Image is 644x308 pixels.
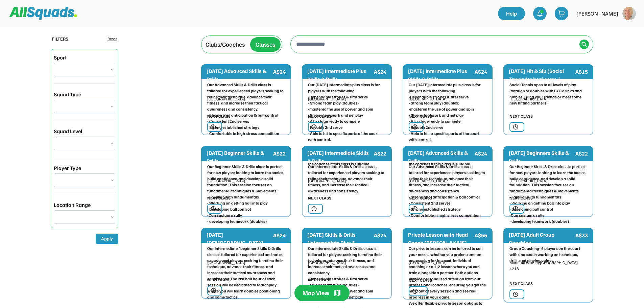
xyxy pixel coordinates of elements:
[409,82,486,167] div: Our [DATE] Intermediate plus class is for players with the following -Dependable strokes & first ...
[513,206,518,212] img: clock.svg
[581,42,587,47] img: Icon%20%2838%29.svg
[374,68,386,76] div: A$24
[409,113,432,119] div: NEXT CLASS
[307,231,373,255] div: [DATE] Skills & Drills (Intermediate Plus & Intermediate)
[409,178,486,184] div: [GEOGRAPHIC_DATA]
[96,234,118,244] button: Apply
[475,231,487,239] div: A$55
[475,68,487,76] div: A$24
[308,82,386,167] div: Our [DATE] Intermediate plus class is for players with the following -Dependable strokes & first ...
[374,231,386,239] div: A$24
[207,113,231,119] div: NEXT CLASS
[211,206,216,212] img: clock.svg
[575,231,588,239] div: A$33
[307,67,373,83] div: [DATE] Intermediate Plus Skills & Drills
[273,231,286,239] div: A$24
[207,67,272,83] div: [DATE] Advanced Skills & Drills
[413,267,486,273] div: -
[509,96,587,102] div: [GEOGRAPHIC_DATA]
[9,7,77,20] img: Squad%20Logo.svg
[308,164,386,194] div: Our Intermediate Skills & Drills class is tailored for experienced players seeking to refine thei...
[576,9,618,18] div: [PERSON_NAME]
[207,164,285,224] div: Our Beginner Skills & Drills class is perfect for new players looking to learn the basics, build ...
[374,149,386,158] div: A$22
[622,7,636,20] img: https%3A%2F%2F94044dc9e5d3b3599ffa5e2d56a015ce.cdn.bubble.io%2Ff1742519317743x998727961615542900%...
[509,164,587,224] div: Our Beginner Skills & Drills class is perfect for new players looking to learn the basics, build ...
[54,201,91,209] div: Location Range
[308,96,386,102] div: [GEOGRAPHIC_DATA]
[409,277,432,283] div: NEXT CLASS
[207,178,285,184] div: [GEOGRAPHIC_DATA]
[509,231,574,247] div: [DATE] Adult Group Coaching
[536,10,543,17] img: bell-03%20%281%29.svg
[206,40,245,49] div: Clubs/Coaches
[207,260,285,266] div: [GEOGRAPHIC_DATA]
[311,124,317,130] img: clock.svg
[509,149,574,165] div: [DATE] Beginners Skills & Drills
[211,124,216,130] img: clock.svg
[509,67,574,91] div: [DATE] Hit & Sip (Social Tennis for beginners / Intermediate)
[273,149,286,158] div: A$22
[408,149,473,165] div: [DATE] Advanced Skills & Drills
[412,124,418,130] img: clock.svg
[303,289,329,297] div: Map View
[308,260,386,266] div: [GEOGRAPHIC_DATA]
[409,260,486,266] div: [GEOGRAPHIC_DATA]
[273,68,286,76] div: A$24
[207,195,231,201] div: NEXT CLASS
[52,35,68,42] div: FILTERS
[207,96,285,102] div: [GEOGRAPHIC_DATA]
[509,281,533,287] div: NEXT CLASS
[307,149,373,165] div: [DATE] Intermediate Skills & Drills
[54,53,67,62] div: Sport
[54,164,81,172] div: Player Type
[409,195,432,201] div: NEXT CLASS
[509,82,587,106] div: Social Tennis open to all levels of play. Rotation of doubles with BYO drinks and nibbles. Bring ...
[108,36,117,42] div: Reset
[509,113,533,119] div: NEXT CLASS
[408,67,473,83] div: [DATE] Intermediate Plus Skills & Drills
[308,195,331,201] div: NEXT CLASS
[498,7,525,20] a: Help
[207,82,285,137] div: Our Advanced Skills & Drills class is tailored for experienced players seeking to refine their te...
[54,90,81,98] div: Squad Type
[311,206,317,212] img: clock.svg
[509,260,587,272] div: Mermaid Waters, [GEOGRAPHIC_DATA] 4218
[412,206,418,212] img: clock.svg
[207,231,272,255] div: [DATE] [DEMOGRAPHIC_DATA] Group Lesson + Matchplay
[509,178,587,184] div: [GEOGRAPHIC_DATA]
[409,96,486,102] div: [GEOGRAPHIC_DATA]
[308,277,331,283] div: NEXT CLASS
[575,68,588,76] div: A$15
[256,40,275,49] div: Classes
[513,124,518,130] img: clock.svg
[558,10,565,17] img: shopping-cart-01%20%281%29.svg
[408,231,473,247] div: Private Lesson with Head Coach [PERSON_NAME]
[409,164,486,218] div: Our Advanced Skills & Drills class is tailored for experienced players seeking to refine their te...
[54,127,82,135] div: Squad Level
[207,149,272,165] div: [DATE] Beginner Skills & Drills
[308,113,331,119] div: NEXT CLASS
[207,245,285,300] div: Our Intermediate / beginner Skills & Drills class is tailored for experienced and not so experien...
[509,245,587,264] div: Group Coaching- 6 players on the court with one coach working on technique, drills and playing po...
[475,149,487,158] div: A$24
[207,277,231,283] div: NEXT CLASS
[575,149,588,158] div: A$22
[308,178,386,184] div: [GEOGRAPHIC_DATA]
[509,195,533,201] div: NEXT CLASS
